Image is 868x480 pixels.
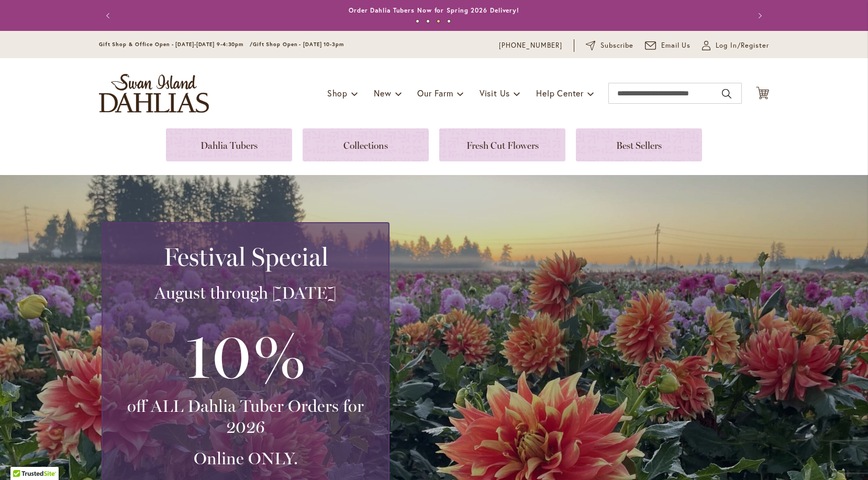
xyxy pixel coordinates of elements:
a: Subscribe [586,40,633,51]
span: Gift Shop & Office Open - [DATE]-[DATE] 9-4:30pm / [99,41,253,48]
h2: Festival Special [115,242,376,271]
h3: 10% [115,314,376,396]
button: 4 of 4 [447,19,451,23]
button: Previous [99,5,120,26]
span: Shop [327,88,348,99]
a: Log In/Register [702,40,769,51]
span: Log In/Register [716,40,769,51]
span: Gift Shop Open - [DATE] 10-3pm [253,41,344,48]
button: 1 of 4 [416,19,419,23]
span: Help Center [536,88,584,99]
span: New [374,88,391,99]
button: 3 of 4 [437,19,440,23]
a: Order Dahlia Tubers Now for Spring 2026 Delivery! [349,6,519,14]
button: 2 of 4 [426,19,430,23]
a: [PHONE_NUMBER] [499,40,562,51]
h3: off ALL Dahlia Tuber Orders for 2026 [115,396,376,438]
span: Subscribe [600,40,633,51]
button: Next [748,5,769,26]
a: store logo [99,74,209,113]
span: Visit Us [480,88,510,99]
h3: August through [DATE] [115,282,376,303]
span: Our Farm [417,88,453,99]
a: Email Us [645,40,691,51]
span: Email Us [661,40,691,51]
